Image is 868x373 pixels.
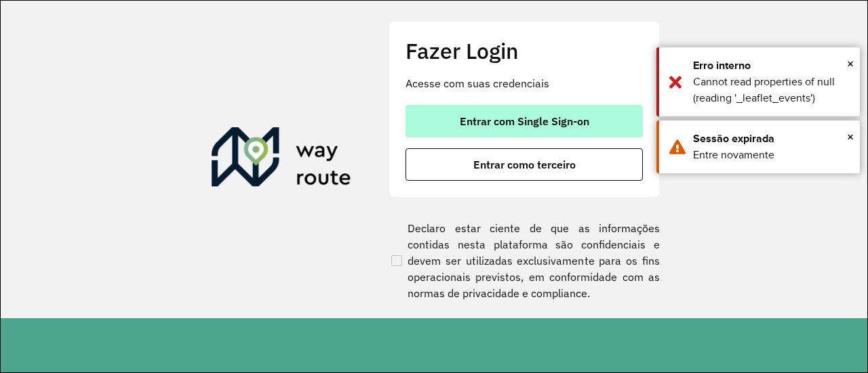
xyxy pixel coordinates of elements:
button: button [406,105,643,137]
img: Roteirizador AmbevTech [212,127,351,192]
span: × [847,53,854,74]
button: Close [847,127,854,147]
label: Declaro estar ciente de que as informações contidas nesta plataforma são confidenciais e devem se... [389,220,660,301]
div: Cannot read properties of null (reading '_leaflet_events') [693,74,850,106]
button: button [406,148,643,181]
span: Entrar com Single Sign-on [460,116,589,127]
span: × [847,127,854,147]
span: Entrar como terceiro [473,159,576,170]
p: Acesse com suas credenciais [406,75,643,91]
h2: Fazer Login [406,38,643,64]
div: Entre novamente [693,147,850,163]
div: Erro interno [693,58,850,74]
div: Sessão expirada [693,131,850,147]
button: Close [847,53,854,74]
